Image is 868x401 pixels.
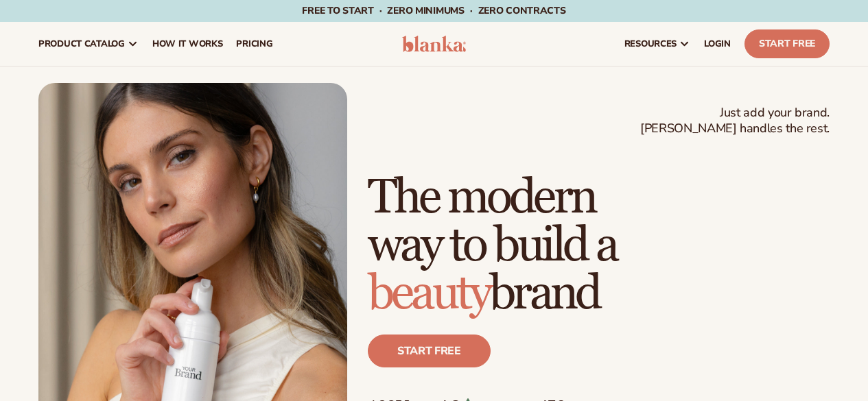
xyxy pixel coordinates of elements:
[697,22,738,66] a: LOGIN
[368,335,491,367] a: Start free
[302,4,565,17] span: Free to start · ZERO minimums · ZERO contracts
[402,36,467,52] img: logo
[32,22,145,66] a: product catalog
[704,38,731,49] span: LOGIN
[38,38,125,49] span: product catalog
[624,38,677,49] span: resources
[229,22,279,66] a: pricing
[640,105,830,137] span: Just add your brand. [PERSON_NAME] handles the rest.
[236,38,272,49] span: pricing
[145,22,230,66] a: How It Works
[368,174,830,318] h1: The modern way to build a brand
[368,265,489,323] span: beauty
[152,38,223,49] span: How It Works
[618,22,697,66] a: resources
[744,29,830,58] a: Start Free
